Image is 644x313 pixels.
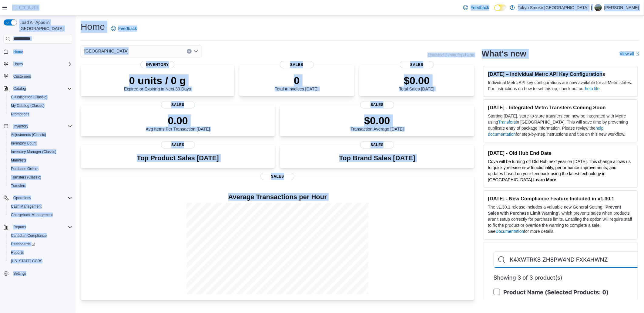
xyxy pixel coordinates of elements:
a: Feedback [109,22,139,35]
button: Open list of options [193,49,198,54]
span: Inventory [11,123,72,130]
span: Classification (Classic) [11,95,48,100]
button: [US_STATE] CCRS [6,257,75,265]
button: Clear input [187,49,192,54]
h1: Home [81,21,105,33]
strong: Prevent Sales with Purchase Limit Warning [488,205,621,216]
span: Purchase Orders [8,165,72,172]
p: Updated 1 minute(s) ago [428,53,474,57]
a: Feedback [461,2,491,14]
button: Manifests [6,156,75,165]
a: Purchase Orders [8,165,41,172]
button: Catalog [1,84,75,93]
p: 0 [275,74,318,87]
span: Catalog [13,86,26,91]
div: Transaction Average [DATE] [351,114,404,131]
span: Reports [13,225,26,230]
p: Starting [DATE], store-to-store transfers can now be integrated with Metrc using in [GEOGRAPHIC_D... [488,113,633,137]
span: Chargeback Management [8,211,72,219]
p: | [591,4,592,11]
a: My Catalog (Classic) [8,102,47,109]
button: Transfers (Classic) [6,173,75,182]
a: Manifests [8,157,29,164]
p: Tokyo Smoke [GEOGRAPHIC_DATA] [518,4,589,11]
span: Classification (Classic) [8,94,72,101]
a: Transfers [8,182,29,189]
span: Transfers [8,182,72,189]
button: Adjustments (Classic) [6,131,75,139]
span: Operations [13,196,31,200]
span: [GEOGRAPHIC_DATA] [84,47,129,55]
button: Inventory Manager (Classic) [6,148,75,156]
span: Inventory [140,61,174,68]
button: Canadian Compliance [6,231,75,240]
span: Users [13,62,23,66]
a: Dashboards [8,240,38,248]
div: Martina Nemanic [595,4,602,11]
span: Transfers [11,183,26,188]
span: Washington CCRS [8,257,72,265]
span: Cova will be turning off Old Hub next year on [DATE]. This change allows us to quickly release ne... [488,159,631,182]
a: Customers [11,73,33,80]
a: Learn More [533,177,556,182]
span: Canadian Compliance [11,233,47,238]
span: Transfers (Classic) [11,175,41,180]
span: Inventory Count [8,140,72,147]
button: Users [11,60,25,68]
p: The v1.30.1 release includes a valuable new General Setting, ' ', which prevents sales when produ... [488,204,633,234]
p: $0.00 [399,74,434,87]
span: Inventory [13,124,28,129]
div: Expired or Expiring in Next 30 Days [124,74,191,91]
span: Sales [360,101,394,108]
button: Operations [1,194,75,202]
span: Promotions [11,112,29,117]
span: Home [13,49,23,54]
span: Customers [13,74,31,79]
p: 0 units / 0 g [124,74,191,87]
span: Sales [161,101,195,108]
span: Adjustments (Classic) [11,132,46,137]
span: Inventory Manager (Classic) [8,148,72,155]
span: Dashboards [8,240,72,248]
button: Reports [1,223,75,231]
a: View allExternal link [620,51,639,56]
span: My Catalog (Classic) [8,102,72,109]
h4: Average Transactions per Hour [86,193,470,201]
span: Sales [400,61,434,68]
a: [US_STATE] CCRS [8,257,45,265]
span: Customers [11,73,72,80]
span: My Catalog (Classic) [11,103,45,108]
button: Reports [11,223,29,231]
span: Transfers (Classic) [8,174,72,181]
span: Reports [11,223,72,231]
div: Total # Invoices [DATE] [275,74,318,91]
span: Cash Management [11,204,42,209]
h3: Top Brand Sales [DATE] [339,155,415,162]
a: Transfers [498,120,516,124]
span: Cash Management [8,203,72,210]
span: Settings [13,271,26,276]
span: Sales [360,141,394,148]
svg: External link [636,52,639,56]
button: Reports [6,248,75,257]
span: Sales [161,141,195,148]
a: Reports [8,249,26,256]
button: Inventory [1,122,75,131]
button: Cash Management [6,202,75,211]
span: Operations [11,194,72,202]
button: Users [1,60,75,68]
button: Settings [1,269,75,278]
span: Home [11,48,72,56]
span: Reports [11,250,24,255]
span: Canadian Compliance [8,232,72,239]
span: Purchase Orders [11,166,39,171]
a: Transfers (Classic) [8,174,44,181]
span: Sales [280,61,314,68]
span: Feedback [118,26,137,32]
h3: [DATE] - Integrated Metrc Transfers Coming Soon [488,104,633,111]
a: Home [11,48,25,56]
a: help documentation [488,126,604,137]
span: Adjustments (Classic) [8,131,72,138]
